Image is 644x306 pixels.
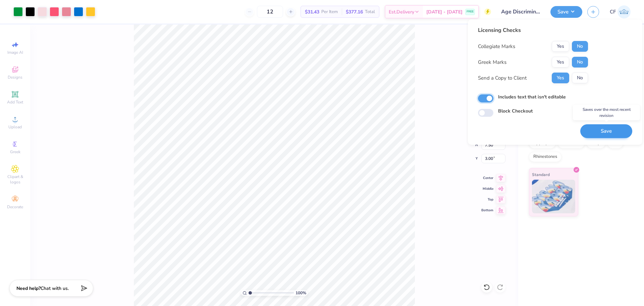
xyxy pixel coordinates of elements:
span: Chat with us. [41,285,69,292]
label: Block Checkout [498,107,533,115]
span: [DATE] - [DATE] [426,8,463,15]
div: Send a Copy to Client [478,74,527,82]
span: Clipart & logos [3,174,27,185]
button: No [572,73,588,83]
span: Total [365,8,375,15]
img: Cholo Fernandez [618,5,631,18]
div: Licensing Checks [478,26,588,34]
span: Per Item [321,8,338,15]
img: Standard [532,180,575,213]
label: Includes text that isn't editable [498,93,566,100]
span: Image AI [7,50,23,55]
span: Middle [481,186,493,191]
div: Collegiate Marks [478,43,515,50]
button: Yes [552,41,569,52]
button: Yes [552,73,569,83]
span: 100 % [296,290,306,296]
span: Greek [10,149,20,155]
button: No [572,57,588,68]
span: CF [610,8,616,16]
a: CF [610,5,631,18]
button: Save [580,124,632,138]
input: Untitled Design [496,5,545,18]
span: FREE [467,9,474,14]
span: Add Text [7,99,23,105]
span: Est. Delivery [389,8,414,15]
span: Decorate [7,204,23,210]
span: Bottom [481,208,493,213]
button: Yes [552,57,569,68]
div: Rhinestones [529,152,561,162]
span: Top [481,197,493,202]
button: No [572,41,588,52]
span: Designs [8,75,22,80]
span: $377.16 [346,8,363,15]
span: Center [481,176,493,180]
span: Standard [532,171,550,178]
span: $31.43 [305,8,319,15]
input: – – [257,6,283,18]
span: Upload [8,124,22,130]
div: Saves over the most recent revision [573,105,640,120]
strong: Need help? [16,285,41,292]
div: Greek Marks [478,58,506,66]
button: Save [550,6,582,18]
